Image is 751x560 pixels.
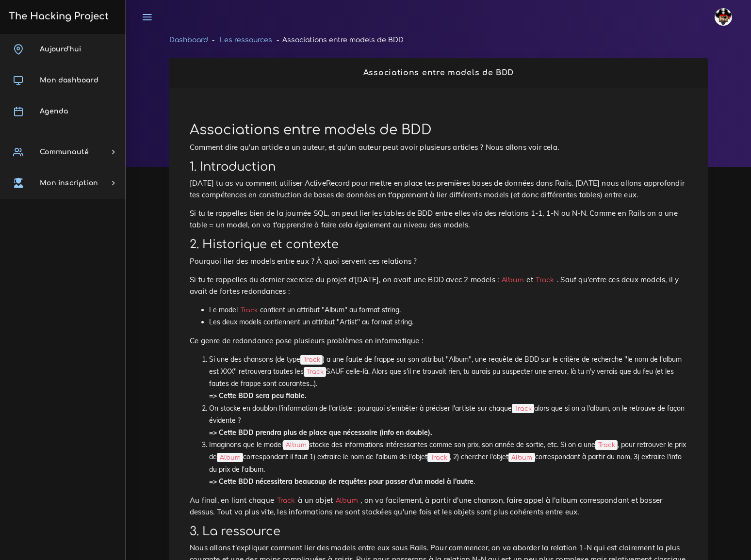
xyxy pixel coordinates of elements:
[190,142,687,153] p: Comment dire qu'un article a un auteur, et qu'un auteur peut avoir plusieurs articles ? Nous allo...
[595,440,618,450] code: Track
[508,453,535,463] code: Album
[209,391,307,400] strong: => Cette BDD sera peu fiable.
[169,36,208,44] a: Dashboard
[209,402,687,439] li: On stocke en doublon l'information de l'artiste : pourquoi s'embêter à préciser l'artiste sur cha...
[427,453,450,463] code: Track
[190,122,687,139] h1: Associations entre models de BDD
[209,353,687,402] li: Si une des chansons (de type ) a une faute de frappe sur son attribut "Album", une requête de BDD...
[40,179,98,187] span: Mon inscription
[274,496,298,506] code: Track
[220,36,272,44] a: Les ressources
[304,367,326,377] code: Track
[715,8,732,26] img: avatar
[180,68,698,78] h2: Associations entre models de BDD
[190,274,687,297] p: Si tu te rappelles du dernier exercice du projet d'[DATE], on avait une BDD avec 2 models : et . ...
[333,496,360,506] code: Album
[190,256,687,267] p: Pourquoi lier des models entre eux ? À quoi servent ces relations ?
[238,305,260,315] code: Track
[190,208,687,231] p: Si tu te rappelles bien de la journée SQL, on peut lier les tables de BDD entre elles via des rel...
[40,148,89,156] span: Communauté
[209,439,687,488] li: Imaginons que le model stocke des informations intéressantes comme son prix, son année de sortie,...
[40,108,68,115] span: Agenda
[272,34,403,46] li: Associations entre models de BDD
[40,46,81,53] span: Aujourd'hui
[190,160,687,174] h2: 1. Introduction
[512,404,534,414] code: Track
[209,316,687,328] li: Les deux models contiennent un attribut "Artist" au format string.
[40,77,98,84] span: Mon dashboard
[190,335,687,347] p: Ce genre de redondance pose plusieurs problèmes en informatique :
[209,304,687,316] li: Le model contient un attribut "Album" au format string.
[190,177,687,201] p: [DATE] tu as vu comment utiliser ActiveRecord pour mettre en place tes premières bases de données...
[190,495,687,518] p: Au final, en liant chaque à un objet , on va facilement, à partir d'une chanson, faire appel à l'...
[499,275,526,285] code: Album
[217,453,243,463] code: Album
[209,477,473,486] strong: => Cette BDD nécessitera beaucoup de requêtes pour passer d'un model à l'autre
[190,238,687,252] h2: 2. Historique et contexte
[300,355,323,365] code: Track
[209,428,432,437] strong: => Cette BDD prendra plus de place que nécessaire (info en double).
[6,11,109,22] h3: The Hacking Project
[533,275,557,285] code: Track
[283,440,309,450] code: Album
[190,525,687,539] h2: 3. La ressource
